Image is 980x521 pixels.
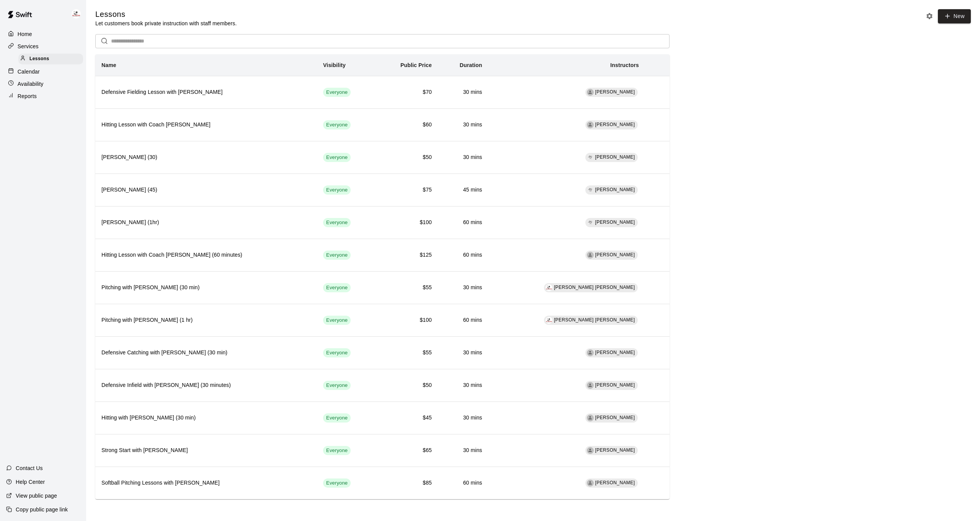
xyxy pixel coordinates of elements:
a: Lessons [18,53,86,65]
div: Jimmy Johnson [587,154,594,161]
h6: 60 mins [444,316,482,324]
span: [PERSON_NAME] [595,382,635,388]
h6: 30 mins [444,153,482,162]
a: Reports [6,90,80,102]
a: Calendar [6,66,80,77]
div: Anthony Dionisio [587,121,594,128]
h6: $100 [381,218,432,227]
img: Enrique De Los Rios [546,317,552,324]
div: Nick Dionisio [587,447,594,454]
span: [PERSON_NAME] [PERSON_NAME] [554,285,635,290]
div: Home [6,28,80,40]
h6: Pitching with [PERSON_NAME] (1 hr) [101,316,311,324]
p: Home [18,30,32,38]
h6: $100 [381,316,432,324]
h6: 30 mins [444,446,482,455]
p: Copy public page link [16,506,68,513]
p: View public page [16,492,57,500]
h6: [PERSON_NAME] (1hr) [101,218,311,227]
h6: Hitting Lesson with Coach [PERSON_NAME] (60 minutes) [101,251,311,259]
span: [PERSON_NAME] [595,480,635,485]
p: Calendar [18,68,40,75]
div: This service is visible to all of your customers [323,478,351,488]
span: Everyone [323,121,351,129]
span: [PERSON_NAME] [595,447,635,453]
div: Nick Dionisio [587,349,594,356]
a: Services [6,41,80,52]
a: New [938,9,971,23]
h6: 60 mins [444,218,482,227]
span: Everyone [323,349,351,357]
span: [PERSON_NAME] [595,187,635,192]
div: This service is visible to all of your customers [323,283,351,292]
h6: [PERSON_NAME] (45) [101,186,311,194]
h6: $45 [381,414,432,422]
h5: Lessons [95,9,237,20]
img: Jimmy Johnson [587,219,594,226]
b: Name [101,62,116,68]
h6: Defensive Fielding Lesson with [PERSON_NAME] [101,88,311,97]
div: This service is visible to all of your customers [323,413,351,423]
div: This service is visible to all of your customers [323,185,351,195]
h6: 30 mins [444,381,482,390]
div: Nick Dionisio [587,382,594,389]
img: Enrique De Los Rios [546,284,552,291]
div: This service is visible to all of your customers [323,348,351,357]
div: Lessons [18,54,83,64]
span: [PERSON_NAME] [595,154,635,160]
div: This service is visible to all of your customers [323,446,351,455]
span: [PERSON_NAME] [595,89,635,95]
h6: [PERSON_NAME] (30) [101,153,311,162]
p: Let customers book private instruction with staff members. [95,20,237,27]
h6: Defensive Infield with [PERSON_NAME] (30 minutes) [101,381,311,390]
p: Services [18,43,39,50]
div: Anthony Dionisio [587,252,594,259]
h6: Hitting Lesson with Coach [PERSON_NAME] [101,121,311,129]
div: This service is visible to all of your customers [323,381,351,390]
span: Everyone [323,480,351,487]
h6: $50 [381,381,432,390]
h6: $55 [381,349,432,357]
span: [PERSON_NAME] [595,350,635,355]
div: Enrique De Los Rios [70,6,86,21]
span: Everyone [323,382,351,389]
div: Sam Ryan [587,480,594,487]
h6: 60 mins [444,251,482,259]
div: Availability [6,78,80,90]
span: Everyone [323,252,351,259]
h6: Strong Start with [PERSON_NAME] [101,446,311,455]
span: [PERSON_NAME] [595,252,635,257]
b: Visibility [323,62,346,68]
h6: 30 mins [444,121,482,129]
h6: $75 [381,186,432,194]
h6: 45 mins [444,186,482,194]
h6: Softball Pitching Lessons with [PERSON_NAME] [101,479,311,487]
div: This service is visible to all of your customers [323,153,351,162]
h6: $70 [381,88,432,97]
h6: 30 mins [444,414,482,422]
h6: $60 [381,121,432,129]
span: Everyone [323,447,351,454]
h6: Pitching with [PERSON_NAME] (30 min) [101,283,311,292]
h6: 60 mins [444,479,482,487]
img: Enrique De Los Rios [72,9,81,18]
div: This service is visible to all of your customers [323,88,351,97]
span: Everyone [323,219,351,226]
div: Jimmy Johnson [587,187,594,193]
p: Reports [18,92,37,100]
div: This service is visible to all of your customers [323,251,351,260]
b: Instructors [610,62,639,68]
span: Everyone [323,317,351,324]
h6: $50 [381,153,432,162]
div: This service is visible to all of your customers [323,120,351,129]
h6: Defensive Catching with [PERSON_NAME] (30 min) [101,349,311,357]
h6: Hitting with [PERSON_NAME] (30 min) [101,414,311,422]
span: Everyone [323,89,351,96]
span: Everyone [323,154,351,161]
span: [PERSON_NAME] [595,122,635,127]
div: This service is visible to all of your customers [323,316,351,325]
